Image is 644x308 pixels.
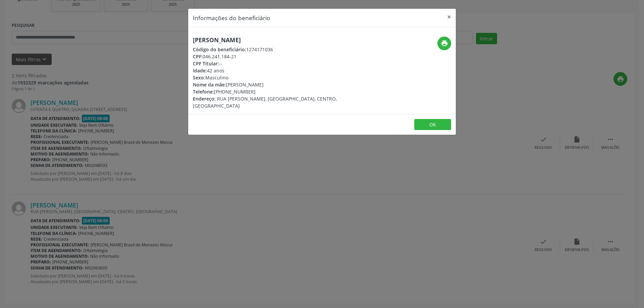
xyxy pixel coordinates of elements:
[193,88,214,95] span: Telefone:
[193,88,362,95] div: [PHONE_NUMBER]
[193,46,362,53] div: 1274171036
[193,46,246,53] span: Código do beneficiário:
[193,74,205,81] span: Sexo:
[193,60,219,67] span: CPF Titular:
[193,81,362,88] div: [PERSON_NAME]
[441,40,448,47] i: print
[437,37,451,50] button: print
[193,53,203,60] span: CPF:
[193,96,337,109] span: RUA [PERSON_NAME], [GEOGRAPHIC_DATA], CENTRO, [GEOGRAPHIC_DATA]
[442,9,456,25] button: Close
[193,96,216,102] span: Endereço:
[193,67,362,74] div: 42 anos
[193,60,362,67] div: --
[414,119,451,130] button: OK
[193,13,270,22] h5: Informações do beneficiário
[193,53,362,60] div: 046.241.184-21
[193,67,207,74] span: Idade:
[193,81,226,88] span: Nome da mãe:
[193,37,362,44] h5: [PERSON_NAME]
[193,74,362,81] div: Masculino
